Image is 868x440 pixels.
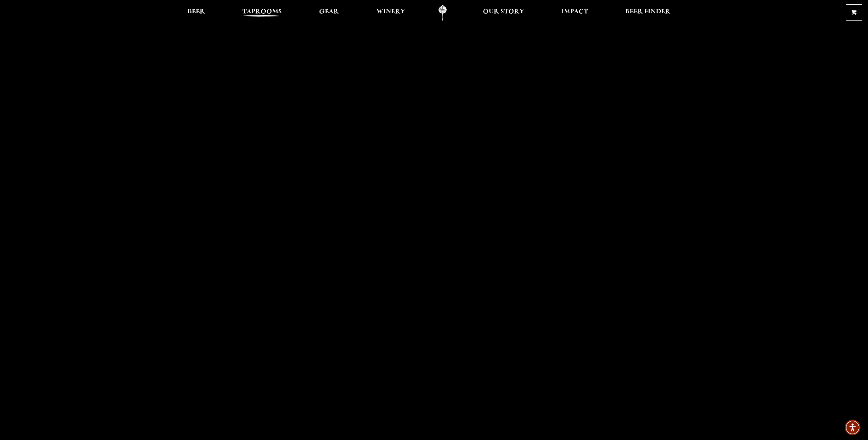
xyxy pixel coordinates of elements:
[621,5,675,21] a: Beer Finder
[557,5,593,21] a: Impact
[372,5,410,21] a: Winery
[242,9,282,15] span: Taprooms
[845,420,860,435] div: Accessibility Menu
[561,9,588,15] span: Impact
[376,9,405,15] span: Winery
[319,9,339,15] span: Gear
[625,9,670,15] span: Beer Finder
[478,5,529,21] a: Our Story
[483,9,524,15] span: Our Story
[429,5,456,21] a: Odell Home
[188,9,205,15] span: Beer
[183,5,210,21] a: Beer
[314,5,343,21] a: Gear
[238,5,286,21] a: Taprooms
